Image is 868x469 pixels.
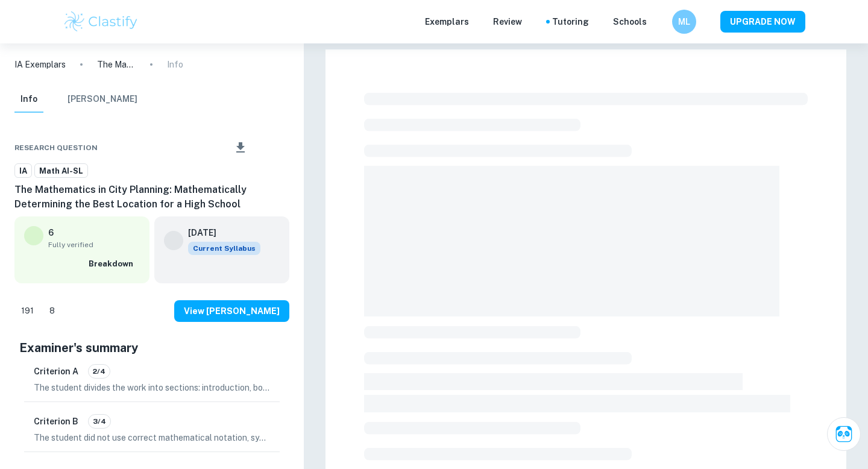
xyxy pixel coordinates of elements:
[203,140,213,155] div: Share
[34,163,88,178] a: Math AI-SL
[14,301,40,321] div: Like
[97,58,136,71] p: The Mathematics in City Planning: Mathematically Determining the Best Location for a High School
[34,415,78,428] h6: Criterion B
[656,19,662,25] button: Help and Feedback
[34,365,78,378] h6: Criterion A
[672,10,696,34] button: ML
[48,226,54,239] p: 6
[493,15,522,28] p: Review
[19,339,285,357] h5: Examiner's summary
[188,226,251,239] h6: [DATE]
[720,11,805,33] button: UPGRADE NOW
[89,366,110,377] span: 2/4
[43,301,61,321] div: Dislike
[827,417,861,451] button: Ask Clai
[14,58,66,71] a: IA Exemplars
[68,86,137,113] button: [PERSON_NAME]
[280,140,289,155] div: Report issue
[425,15,469,28] p: Exemplars
[268,140,277,155] div: Bookmark
[86,255,140,273] button: Breakdown
[14,142,98,153] span: Research question
[15,165,31,177] span: IA
[188,242,260,255] div: This exemplar is based on the current syllabus. Feel free to refer to it for inspiration/ideas wh...
[34,431,270,444] p: The student did not use correct mathematical notation, symbols, and terminology consistently and ...
[678,15,691,28] h6: ML
[63,10,139,34] img: Clastify logo
[35,165,87,177] span: Math AI-SL
[89,416,110,427] span: 3/4
[34,381,270,394] p: The student divides the work into sections: introduction, body, and conclusion. However, the body...
[14,86,43,113] button: Info
[174,300,289,322] button: View [PERSON_NAME]
[188,242,260,255] span: Current Syllabus
[167,58,183,71] p: Info
[14,183,289,212] h6: The Mathematics in City Planning: Mathematically Determining the Best Location for a High School
[552,15,589,28] a: Tutoring
[48,239,140,250] span: Fully verified
[215,132,265,163] div: Download
[613,15,647,28] a: Schools
[14,163,32,178] a: IA
[14,305,40,317] span: 191
[43,305,61,317] span: 8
